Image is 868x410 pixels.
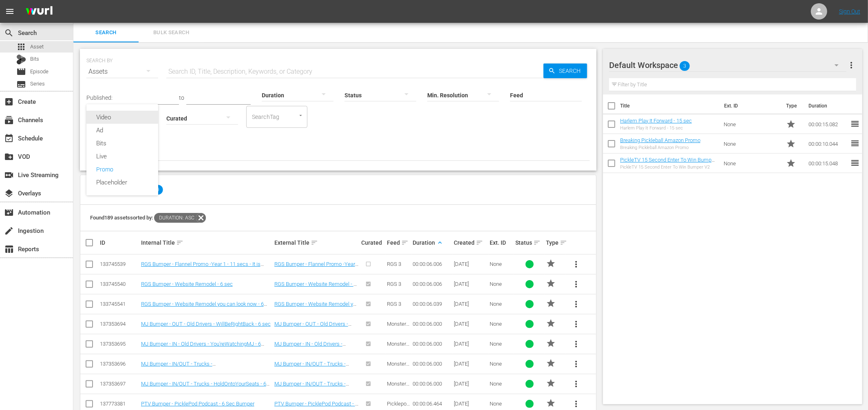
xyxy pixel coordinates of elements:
[86,176,158,189] div: Placeholder
[86,137,158,150] div: Bits
[86,150,158,163] div: Live
[86,111,158,124] div: Video
[86,163,158,176] div: Promo
[86,124,158,137] div: Ad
